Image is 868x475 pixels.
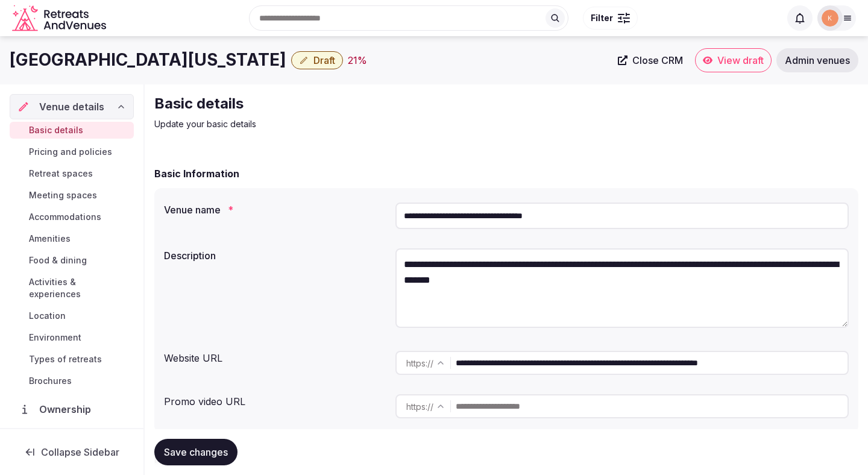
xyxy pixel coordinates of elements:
span: Venue details [39,99,104,114]
span: Close CRM [632,54,683,66]
a: Types of retreats [10,351,134,368]
button: Save changes [154,439,237,465]
a: Admin venues [776,48,858,72]
span: Admin venues [785,54,850,66]
div: Promo video URL [164,389,386,409]
button: Collapse Sidebar [10,439,134,465]
span: Meeting spaces [29,189,97,201]
span: Types of retreats [29,353,102,365]
button: 21% [348,53,367,68]
h2: Basic details [154,94,559,113]
svg: Retreats and Venues company logo [12,5,108,32]
span: Retreat spaces [29,168,93,180]
span: Environment [29,332,81,344]
p: Update your basic details [154,118,559,130]
a: View draft [695,48,772,72]
span: Filter [591,12,613,24]
span: Basic details [29,124,83,136]
label: Venue name [164,205,386,215]
a: Amenities [10,230,134,247]
span: View draft [717,54,764,66]
span: Ownership [39,402,96,417]
span: Activities & experiences [29,276,129,300]
span: Brochures [29,375,72,387]
a: Activities & experiences [10,274,134,303]
a: Retreat spaces [10,165,134,182]
a: Pricing and policies [10,143,134,160]
button: Filter [583,7,638,30]
span: Draft [313,54,335,66]
span: Save changes [164,446,228,458]
a: Brochures [10,373,134,389]
a: Close CRM [611,48,690,72]
span: Pricing and policies [29,146,112,158]
span: Collapse Sidebar [41,446,119,458]
a: Meeting spaces [10,187,134,204]
span: Location [29,310,66,322]
h2: Basic Information [154,166,239,181]
a: Administration [10,427,134,452]
a: Visit the homepage [12,5,108,32]
a: Accommodations [10,209,134,225]
a: Location [10,307,134,324]
div: 21 % [348,53,367,68]
a: Food & dining [10,252,134,269]
div: Website URL [164,346,386,365]
span: Accommodations [29,211,101,223]
span: Food & dining [29,254,87,266]
a: Ownership [10,397,134,422]
a: Basic details [10,122,134,139]
img: katsabado [822,10,838,27]
h1: [GEOGRAPHIC_DATA][US_STATE] [10,48,286,72]
label: Description [164,251,386,260]
button: Draft [291,51,343,69]
span: Amenities [29,233,71,245]
a: Environment [10,329,134,346]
